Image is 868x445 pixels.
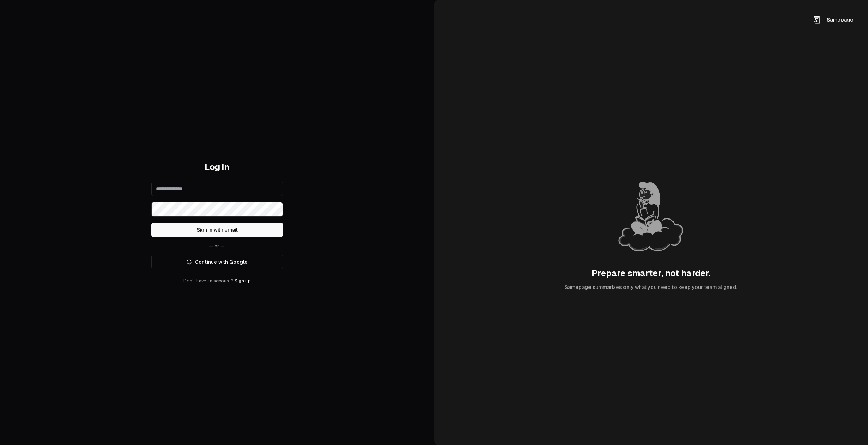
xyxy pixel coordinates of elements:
[151,278,283,284] div: Don't have an account?
[151,161,283,173] h1: Log In
[592,267,710,279] div: Prepare smarter, not harder.
[151,255,283,269] a: Continue with Google
[565,284,737,291] div: Samepage summarizes only what you need to keep your team aligned.
[235,278,251,284] a: Sign up
[827,17,853,23] span: Samepage
[151,222,283,237] button: Sign in with email
[151,243,283,249] div: — or —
